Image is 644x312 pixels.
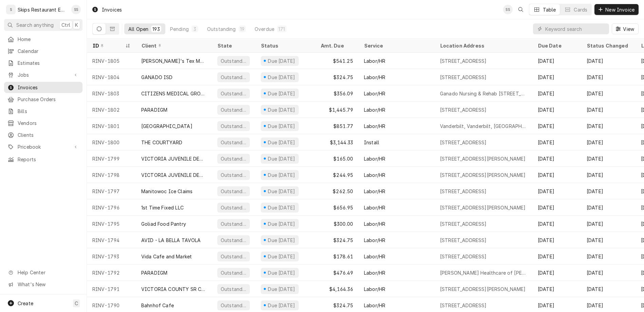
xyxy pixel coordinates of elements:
[364,237,385,244] div: Labor/HR
[193,25,197,33] div: 3
[532,281,581,297] div: [DATE]
[267,237,296,244] div: Due [DATE]
[364,90,385,97] div: Labor/HR
[4,57,82,69] a: Estimates
[6,5,16,14] div: S
[267,106,296,113] div: Due [DATE]
[315,232,358,248] div: $324.75
[364,74,385,81] div: Labor/HR
[315,281,358,297] div: $4,164.36
[220,106,247,113] div: Outstanding
[440,237,487,244] div: [STREET_ADDRESS]
[255,25,274,33] div: Overdue
[240,25,244,33] div: 19
[71,5,81,14] div: SS
[220,155,247,162] div: Outstanding
[440,188,487,195] div: [STREET_ADDRESS]
[364,42,428,49] div: Service
[315,167,358,183] div: $244.95
[170,25,189,33] div: Pending
[141,57,206,65] div: [PERSON_NAME]'s Tex Mex Restaurant
[220,171,247,179] div: Outstanding
[220,90,247,97] div: Outstanding
[320,42,352,49] div: Amt. Due
[18,108,79,115] span: Bills
[220,302,247,309] div: Outstanding
[87,167,136,183] div: RINV-1798
[267,220,296,227] div: Due [DATE]
[364,106,385,113] div: Labor/HR
[87,53,136,69] div: RINV-1805
[220,286,247,293] div: Outstanding
[4,19,82,31] button: Search anythingCtrlK
[532,232,581,248] div: [DATE]
[440,155,526,162] div: [STREET_ADDRESS][PERSON_NAME]
[87,150,136,167] div: RINV-1799
[440,74,487,81] div: [STREET_ADDRESS]
[532,118,581,134] div: [DATE]
[18,96,79,103] span: Purchase Orders
[4,141,82,152] a: Go to Pricebook
[141,302,174,309] div: Bahnhof Cafe
[75,21,78,29] span: K
[440,253,487,260] div: [STREET_ADDRESS]
[581,264,636,281] div: [DATE]
[364,286,385,293] div: Labor/HR
[532,102,581,118] div: [DATE]
[141,74,173,81] div: GANADO ISD
[532,183,581,199] div: [DATE]
[581,199,636,216] div: [DATE]
[581,232,636,248] div: [DATE]
[141,139,182,146] div: THE COURTYARD
[440,220,487,227] div: [STREET_ADDRESS]
[364,139,379,146] div: Install
[440,139,487,146] div: [STREET_ADDRESS]
[71,5,81,14] div: Shan Skipper's Avatar
[315,102,358,118] div: $1,445.79
[87,102,136,118] div: RINV-1802
[141,42,205,49] div: Client
[141,286,206,293] div: VICTORIA COUNTY SR CITIZENS CTR
[75,300,78,307] span: C
[87,232,136,248] div: RINV-1794
[4,279,82,290] a: Go to What's New
[364,188,385,195] div: Labor/HR
[18,281,78,288] span: What's New
[532,53,581,69] div: [DATE]
[61,21,70,29] span: Ctrl
[364,220,385,227] div: Labor/HR
[152,25,160,33] div: 193
[532,134,581,150] div: [DATE]
[220,269,247,276] div: Outstanding
[4,94,82,105] a: Purchase Orders
[315,150,358,167] div: $165.00
[515,4,526,15] button: Open search
[18,143,69,150] span: Pricebook
[532,85,581,102] div: [DATE]
[612,23,639,34] button: View
[4,106,82,117] a: Bills
[267,139,296,146] div: Due [DATE]
[141,90,206,97] div: CITIZENS MEDICAL GROUP
[267,57,296,65] div: Due [DATE]
[4,129,82,141] a: Clients
[87,69,136,85] div: RINV-1804
[18,131,79,139] span: Clients
[604,6,636,13] span: New Invoice
[220,57,247,65] div: Outstanding
[315,118,358,134] div: $851.77
[267,155,296,162] div: Due [DATE]
[267,123,296,130] div: Due [DATE]
[267,286,296,293] div: Due [DATE]
[217,42,250,49] div: State
[18,84,79,91] span: Invoices
[440,42,526,49] div: Location Address
[532,216,581,232] div: [DATE]
[267,302,296,309] div: Due [DATE]
[581,53,636,69] div: [DATE]
[220,188,247,195] div: Outstanding
[364,269,385,276] div: Labor/HR
[18,71,69,78] span: Jobs
[18,300,33,306] span: Create
[581,134,636,150] div: [DATE]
